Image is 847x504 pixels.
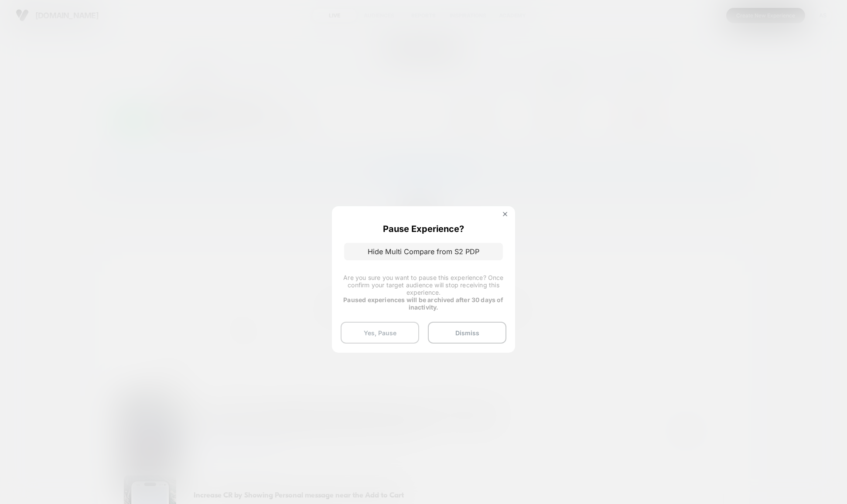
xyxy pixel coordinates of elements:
p: Pause Experience? [383,224,464,234]
p: Hide Multi Compare from S2 PDP [344,243,503,260]
button: Dismiss [428,322,506,344]
strong: Paused experiences will be archived after 30 days of inactivity. [343,296,503,311]
img: close [503,212,507,216]
button: Yes, Pause [341,322,419,344]
span: Are you sure you want to pause this experience? Once confirm your target audience will stop recei... [343,274,503,296]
